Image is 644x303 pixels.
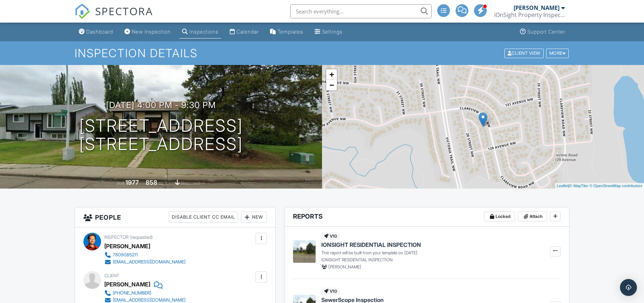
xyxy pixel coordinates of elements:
a: Settings [312,25,345,38]
a: Support Center [517,25,568,38]
input: Search everything... [290,4,432,18]
div: [EMAIL_ADDRESS][DOMAIN_NAME] [113,259,186,265]
div: 858 [146,179,157,186]
a: ‭[PHONE_NUMBER]‬ [104,290,186,297]
div: | [555,183,644,189]
span: (requested) [130,234,153,240]
a: © OpenStreetMap contributors [590,184,642,188]
span: Client [104,273,119,278]
div: [PERSON_NAME] [514,4,560,11]
div: [PERSON_NAME] [104,279,150,290]
span: SPECTORA [95,4,153,18]
img: The Best Home Inspection Software - Spectora [75,4,90,19]
div: [EMAIL_ADDRESS][DOMAIN_NAME] [113,297,186,303]
div: Dashboard [86,29,113,35]
div: 1977 [125,179,139,186]
div: Disable Client CC Email [169,212,238,223]
div: Support Center [527,29,565,35]
span: Inspector [104,234,129,240]
h3: People [75,207,275,227]
a: Calendar [227,25,262,38]
div: Calendar [236,29,259,35]
a: Zoom in [326,69,337,80]
div: Templates [277,29,303,35]
a: SPECTORA [75,10,153,24]
span: Built [117,180,124,186]
a: Client View [504,50,545,55]
h3: [DATE] 4:00 pm - 9:30 pm [106,100,216,110]
div: Inspections [189,29,218,35]
a: 7809085211 [104,251,186,259]
div: New Inspection [132,29,171,35]
span: basement [181,180,200,186]
div: New [241,212,267,223]
a: Inspections [179,25,221,38]
div: Settings [322,29,343,35]
a: Zoom out [326,80,337,90]
div: iOnSight Property Inspections [494,11,565,18]
a: New Inspection [122,25,174,38]
h1: [STREET_ADDRESS] [STREET_ADDRESS] [79,117,243,154]
div: 7809085211 [113,252,138,258]
div: ‭[PHONE_NUMBER]‬ [113,290,151,296]
a: Dashboard [76,25,116,38]
span: sq. ft. [158,180,168,186]
a: © MapTiler [569,184,589,188]
div: Open Intercom Messenger [620,279,637,296]
div: [PERSON_NAME] [104,241,150,251]
div: Client View [504,48,544,58]
a: [EMAIL_ADDRESS][DOMAIN_NAME] [104,259,186,266]
h1: Inspection Details [75,47,569,59]
a: Leaflet [557,184,568,188]
a: Templates [267,25,306,38]
div: More [546,48,569,58]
